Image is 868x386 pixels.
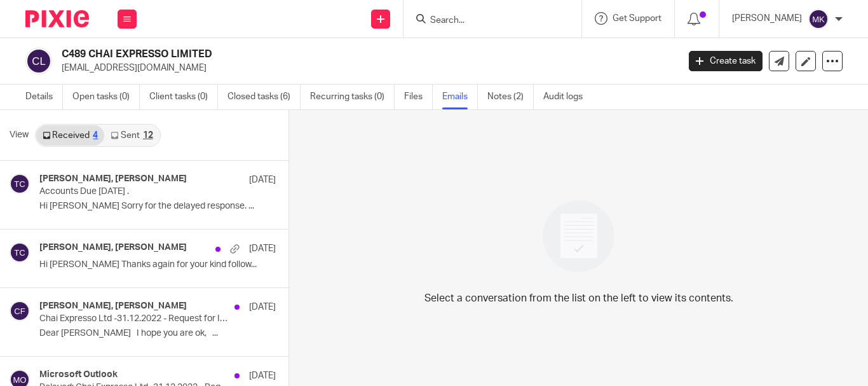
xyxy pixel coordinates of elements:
[39,242,187,253] h4: [PERSON_NAME], [PERSON_NAME]
[39,301,187,312] h4: [PERSON_NAME], [PERSON_NAME]
[25,85,63,109] a: Details
[613,14,661,23] span: Get Support
[39,259,276,270] p: Hi [PERSON_NAME] Thanks again for your kind follow...
[249,301,276,314] p: [DATE]
[25,48,52,74] img: svg%3E
[62,48,548,61] h2: C489 CHAI EXPRESSO LIMITED
[72,85,140,109] a: Open tasks (0)
[10,174,30,194] img: svg%3E
[310,85,395,109] a: Recurring tasks (0)
[39,314,229,324] p: Chai Expresso Ltd -31.12.2022 - Request for Information
[39,328,276,339] p: Dear [PERSON_NAME] I hope you are ok, ...
[429,15,543,27] input: Search
[10,128,29,142] span: View
[10,301,30,321] img: svg%3E
[442,85,478,109] a: Emails
[143,131,153,140] div: 12
[689,51,763,71] a: Create task
[249,242,276,255] p: [DATE]
[104,125,159,146] a: Sent12
[404,85,433,109] a: Files
[39,174,187,184] h4: [PERSON_NAME], [PERSON_NAME]
[36,125,104,146] a: Received4
[25,10,89,27] img: Pixie
[227,85,301,109] a: Closed tasks (6)
[62,62,670,74] p: [EMAIL_ADDRESS][DOMAIN_NAME]
[534,192,623,280] img: image
[39,186,229,197] p: Accounts Due [DATE] .
[249,174,276,186] p: [DATE]
[732,12,802,25] p: [PERSON_NAME]
[543,85,592,109] a: Audit logs
[93,131,98,140] div: 4
[424,291,733,306] p: Select a conversation from the list on the left to view its contents.
[249,369,276,382] p: [DATE]
[39,369,118,380] h4: Microsoft Outlook
[487,85,534,109] a: Notes (2)
[10,242,30,263] img: svg%3E
[808,9,829,29] img: svg%3E
[39,201,276,212] p: Hi [PERSON_NAME] Sorry for the delayed response. ...
[149,85,218,109] a: Client tasks (0)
